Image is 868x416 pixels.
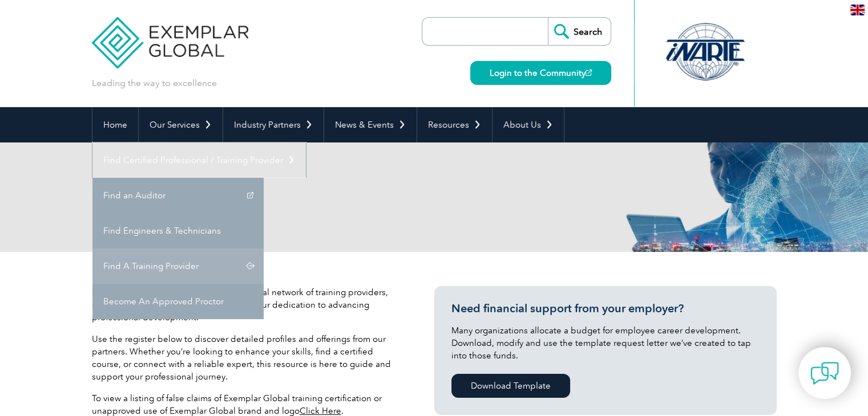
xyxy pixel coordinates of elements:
a: Home [92,107,138,142]
input: Search [548,18,611,45]
a: Our Services [139,107,223,142]
a: Click Here [300,406,341,416]
a: Download Template [451,374,570,398]
a: Find A Training Provider [92,248,264,284]
p: Many organizations allocate a budget for employee career development. Download, modify and use th... [451,324,760,362]
a: Find Certified Professional / Training Provider [92,142,306,178]
a: Login to the Community [470,61,611,85]
a: Resources [417,107,492,142]
a: News & Events [324,107,417,142]
h3: Need financial support from your employer? [451,301,760,316]
img: en [850,5,865,15]
img: open_square.png [586,70,592,76]
a: Find an Auditor [92,178,264,213]
h2: Client Register [92,188,571,206]
a: About Us [492,107,564,142]
p: Exemplar Global proudly works with a global network of training providers, consultants, and organ... [92,286,400,324]
p: Leading the way to excellence [92,77,217,89]
a: Become An Approved Proctor [92,284,264,319]
p: Use the register below to discover detailed profiles and offerings from our partners. Whether you... [92,333,400,383]
img: contact-chat.png [810,359,839,388]
a: Find Engineers & Technicians [92,213,264,248]
a: Industry Partners [223,107,324,142]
